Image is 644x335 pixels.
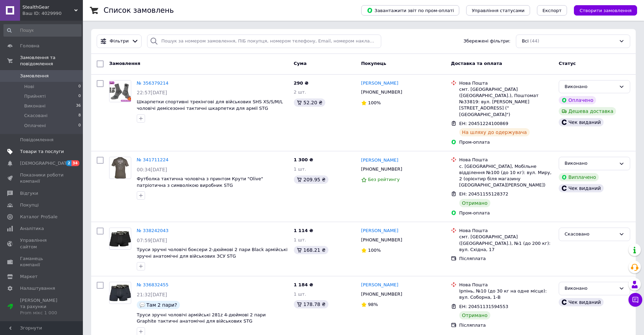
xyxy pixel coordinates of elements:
[368,100,381,105] span: 100%
[459,157,553,163] div: Нова Пошта
[294,166,306,172] span: 1 шт.
[360,236,404,245] div: [PHONE_NUMBER]
[459,191,508,197] span: ЕН: 20451155128372
[459,210,553,216] div: Пром-оплата
[565,231,616,238] div: Скасовано
[530,38,539,44] span: (44)
[360,165,404,174] div: [PHONE_NUMBER]
[137,99,283,111] a: Шкарпетки спортивні трекінгові для військових SHS XS/S/M/L чоловічі демісезонні тактичні шкарпетк...
[109,282,131,304] a: Фото товару
[78,84,81,90] span: 0
[459,80,553,86] div: Нова Пошта
[559,96,596,104] div: Оплачено
[78,123,81,129] span: 0
[294,246,328,254] div: 168.21 ₴
[294,300,328,308] div: 178.78 ₴
[24,103,46,109] span: Виконані
[20,237,64,250] span: Управління сайтом
[360,290,404,299] div: [PHONE_NUMBER]
[24,84,34,90] span: Нові
[137,157,169,162] a: № 341711224
[22,10,83,17] div: Ваш ID: 4029990
[459,128,530,136] div: На шляху до одержувача
[472,8,525,13] span: Управління статусами
[559,184,604,192] div: Чек виданий
[137,312,266,324] a: Труси зручні чоловічі армійські 281z 4-дюймові 2 пари Graphite тактичні анатомічні для військових...
[559,298,604,306] div: Чек виданий
[368,248,381,253] span: 100%
[294,237,306,242] span: 1 шт.
[361,228,398,234] a: [PERSON_NAME]
[294,282,313,287] span: 1 184 ₴
[104,6,174,15] h1: Список замовлень
[137,80,169,86] a: № 356379214
[66,160,71,166] span: 2
[78,113,81,119] span: 8
[559,107,616,115] div: Дешева доставка
[137,90,167,95] span: 22:57[DATE]
[137,238,167,243] span: 07:59[DATE]
[574,5,637,16] button: Створити замовлення
[71,160,79,166] span: 34
[567,8,637,13] a: Створити замовлення
[20,310,64,316] div: Prom мікс 1 000
[294,228,313,233] span: 1 114 ₴
[459,228,553,234] div: Нова Пошта
[559,173,599,181] div: Виплачено
[109,157,131,179] a: Фото товару
[109,80,131,102] img: Фото товару
[137,167,167,172] span: 00:34[DATE]
[559,118,604,126] div: Чек виданий
[20,172,64,184] span: Показники роботи компанії
[20,297,64,316] span: [PERSON_NAME] та рахунки
[20,256,64,268] span: Гаманець компанії
[147,35,381,48] input: Пошук за номером замовлення, ПІБ покупця, номером телефону, Email, номером накладної
[109,61,140,66] span: Замовлення
[459,234,553,253] div: смт. [GEOGRAPHIC_DATA] ([GEOGRAPHIC_DATA].), №1 (до 200 кг): вул. Східна, 17
[466,5,530,16] button: Управління статусами
[20,274,38,280] span: Маркет
[294,291,306,297] span: 1 шт.
[112,157,129,179] img: Фото товару
[559,61,576,66] span: Статус
[20,190,38,197] span: Відгуки
[76,103,81,109] span: 36
[459,163,553,189] div: с. [GEOGRAPHIC_DATA], Мобільне відділення №100 (до 10 кг): вул. Миру, 2 (орієнтир біля магазину [...
[361,5,459,16] button: Завантажити звіт по пром-оплаті
[109,231,131,247] img: Фото товару
[137,282,169,287] a: № 336832455
[20,160,71,166] span: [DEMOGRAPHIC_DATA]
[20,43,39,49] span: Головна
[22,4,74,10] span: StealthGear
[146,302,177,308] span: Там 2 пари?
[459,282,553,288] div: Нова Пошта
[537,5,567,16] button: Експорт
[294,98,325,107] div: 52.20 ₴
[109,285,131,301] img: Фото товару
[459,288,553,300] div: Ірпінь, №10 (до 30 кг на одне місце): вул. Соборна, 1-В
[368,302,378,307] span: 98%
[20,137,54,143] span: Повідомлення
[137,228,169,233] a: № 338242043
[459,256,553,262] div: Післяплата
[459,139,553,145] div: Пром-оплата
[361,157,398,164] a: [PERSON_NAME]
[294,80,309,86] span: 290 ₴
[522,38,529,45] span: Всі
[110,38,129,45] span: Фільтри
[294,61,307,66] span: Cума
[542,8,562,13] span: Експорт
[294,175,328,184] div: 209.95 ₴
[459,199,490,207] div: Отримано
[137,247,288,259] span: Труси зручні чоловічі боксери 2-дюймові 2 пари Black армійські зручні анатомічні для військових З...
[20,149,64,155] span: Товари та послуги
[565,285,616,292] div: Виконано
[628,293,642,307] button: Чат з покупцем
[579,8,632,13] span: Створити замовлення
[24,123,46,129] span: Оплачені
[368,177,400,182] span: Без рейтингу
[361,80,398,87] a: [PERSON_NAME]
